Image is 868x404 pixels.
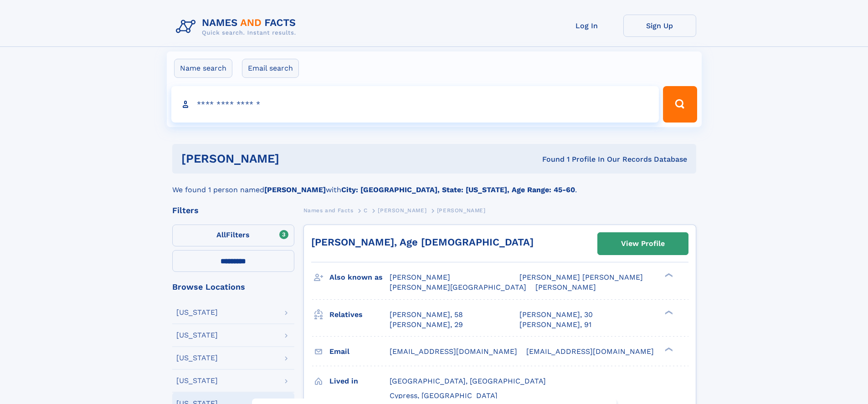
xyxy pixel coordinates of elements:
[171,86,659,123] input: search input
[329,270,390,285] h3: Also known as
[437,207,486,214] span: [PERSON_NAME]
[378,207,426,214] span: [PERSON_NAME]
[172,225,294,246] label: Filters
[364,205,368,216] a: C
[519,273,643,281] span: [PERSON_NAME] [PERSON_NAME]
[663,272,673,278] div: ❯
[242,59,299,78] label: Email search
[176,377,218,384] div: [US_STATE]
[172,283,294,291] div: Browse Locations
[216,230,226,239] span: All
[329,307,390,322] h3: Relatives
[329,344,390,359] h3: Email
[172,174,696,195] div: We found 1 person named with .
[172,15,303,39] img: Logo Names and Facts
[172,206,294,215] div: Filters
[378,205,426,216] a: [PERSON_NAME]
[411,154,687,164] div: Found 1 Profile In Our Records Database
[519,320,591,330] a: [PERSON_NAME], 91
[364,207,368,214] span: C
[176,354,218,362] div: [US_STATE]
[176,309,218,316] div: [US_STATE]
[176,332,218,339] div: [US_STATE]
[264,185,326,194] b: [PERSON_NAME]
[390,320,463,330] a: [PERSON_NAME], 29
[623,15,696,37] a: Sign Up
[390,347,517,356] span: [EMAIL_ADDRESS][DOMAIN_NAME]
[390,283,526,291] span: [PERSON_NAME][GEOGRAPHIC_DATA]
[341,185,575,194] b: City: [GEOGRAPHIC_DATA], State: [US_STATE], Age Range: 45-60
[174,59,232,78] label: Name search
[519,310,593,320] a: [PERSON_NAME], 30
[390,377,546,385] span: [GEOGRAPHIC_DATA], [GEOGRAPHIC_DATA]
[598,233,688,255] a: View Profile
[390,310,463,320] a: [PERSON_NAME], 58
[181,153,411,164] h1: [PERSON_NAME]
[663,86,697,123] button: Search Button
[535,283,596,291] span: [PERSON_NAME]
[390,391,498,400] span: Cypress, [GEOGRAPHIC_DATA]
[550,15,623,37] a: Log In
[303,205,354,216] a: Names and Facts
[663,309,673,315] div: ❯
[390,273,450,281] span: [PERSON_NAME]
[526,347,654,356] span: [EMAIL_ADDRESS][DOMAIN_NAME]
[621,233,665,254] div: View Profile
[311,236,534,248] a: [PERSON_NAME], Age [DEMOGRAPHIC_DATA]
[663,346,673,352] div: ❯
[329,373,390,389] h3: Lived in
